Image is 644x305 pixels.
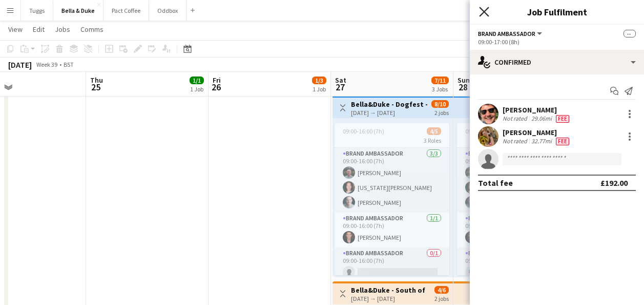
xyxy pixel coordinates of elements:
div: Not rated [503,137,529,145]
div: £192.00 [600,178,628,188]
span: 1/3 [312,77,326,84]
div: [PERSON_NAME] [503,105,571,115]
div: 2 jobs [434,294,449,302]
button: Tuggs [21,1,53,21]
span: 7/11 [431,77,449,84]
button: Oddbox [149,1,186,21]
a: View [4,23,27,36]
span: Sun [458,75,470,85]
app-card-role: Brand Ambassador3/309:00-16:00 (7h)[PERSON_NAME][US_STATE][PERSON_NAME][PERSON_NAME] [457,148,572,213]
span: View [8,25,23,34]
app-job-card: 09:00-16:00 (7h)4/53 RolesBrand Ambassador3/309:00-16:00 (7h)[PERSON_NAME][US_STATE][PERSON_NAME]... [335,123,449,275]
span: 4/6 [434,286,449,294]
span: Fee [556,115,569,123]
div: 1 Job [190,85,203,93]
a: Comms [76,23,108,36]
span: Brand Ambassador [478,30,535,37]
div: Confirmed [470,50,644,74]
button: Bella & Duke [53,1,103,21]
div: 3 Jobs [432,85,448,93]
span: 27 [334,81,346,93]
app-card-role: Brand Ambassador1/109:00-16:00 (7h)[PERSON_NAME] [335,213,449,247]
span: -- [624,30,636,37]
div: 1 Job [313,85,326,93]
span: 26 [211,81,221,93]
app-card-role: Brand Ambassador1/109:00-16:00 (7h)[PERSON_NAME] [457,213,572,247]
div: 29.06mi [529,115,554,123]
span: 09:00-16:00 (7h) [465,127,507,135]
span: Jobs [55,25,70,34]
button: Pact Coffee [103,1,149,21]
div: Crew has different fees then in role [554,137,571,145]
span: 09:00-16:00 (7h) [343,127,384,135]
h3: Job Fulfilment [470,5,644,18]
div: 09:00-17:00 (8h) [478,38,636,46]
div: 32.77mi [529,137,554,145]
app-card-role: Brand Ambassador3/309:00-16:00 (7h)[PERSON_NAME][US_STATE][PERSON_NAME][PERSON_NAME] [335,148,449,213]
span: Thu [90,75,103,85]
div: Not rated [503,115,529,123]
a: Jobs [51,23,74,36]
span: 28 [456,81,470,93]
h3: Bella&Duke - Dogfest - [GEOGRAPHIC_DATA] [351,100,427,109]
h3: Bella&Duke - South of England Autumn Show and Horse trials [351,285,427,295]
app-card-role: Brand Ambassador0/109:00-16:00 (7h) [457,247,572,282]
span: Week 39 [34,61,59,68]
app-job-card: 09:00-16:00 (7h)4/53 RolesBrand Ambassador3/309:00-16:00 (7h)[PERSON_NAME][US_STATE][PERSON_NAME]... [457,123,572,275]
div: [PERSON_NAME] [503,128,571,137]
span: 3 Roles [424,137,441,144]
span: 4/5 [427,127,441,135]
span: Edit [33,25,45,34]
a: Edit [29,23,49,36]
div: [DATE] → [DATE] [351,109,427,117]
span: Sat [335,75,346,85]
span: 1/1 [190,77,204,84]
div: Crew has different fees then in role [554,115,571,123]
button: Brand Ambassador [478,30,544,37]
div: 2 jobs [434,108,449,117]
div: [DATE] → [DATE] [351,295,427,302]
span: Comms [80,25,103,34]
span: 8/10 [431,100,449,108]
div: [DATE] [8,60,32,70]
span: 25 [89,81,103,93]
div: Total fee [478,178,513,188]
span: Fee [556,138,569,145]
div: BST [64,61,74,68]
span: Fri [213,75,221,85]
app-card-role: Brand Ambassador0/109:00-16:00 (7h) [335,247,449,282]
